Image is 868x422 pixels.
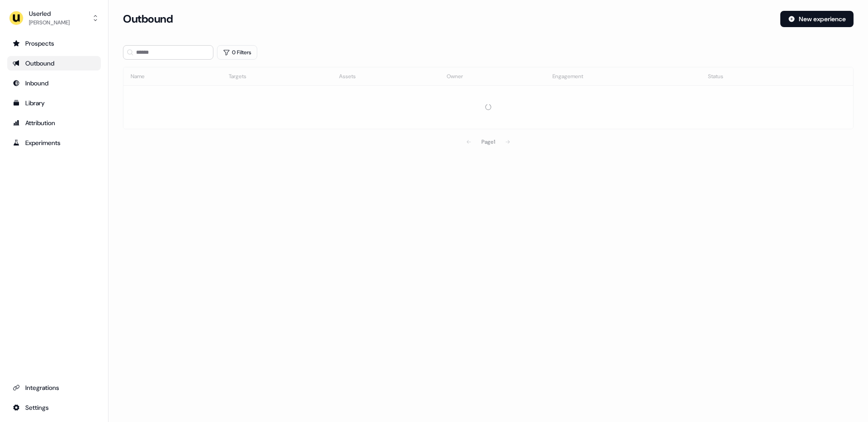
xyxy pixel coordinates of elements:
div: Userled [29,9,70,18]
button: 0 Filters [217,45,257,60]
a: Go to experiments [7,136,101,150]
div: Inbound [13,79,95,88]
a: Go to outbound experience [7,56,101,70]
h3: Outbound [123,12,173,26]
button: New experience [780,11,854,27]
a: Go to Inbound [7,76,101,90]
div: Settings [13,403,95,412]
a: Go to attribution [7,116,101,130]
div: Attribution [13,118,95,127]
a: Go to integrations [7,380,101,395]
button: Userled[PERSON_NAME] [7,7,101,29]
a: Go to prospects [7,36,101,51]
div: Integrations [13,383,95,392]
a: Go to integrations [7,400,101,415]
div: Outbound [13,59,95,68]
div: Prospects [13,39,95,48]
div: [PERSON_NAME] [29,18,70,27]
div: Library [13,98,95,108]
div: Experiments [13,138,95,147]
a: Go to templates [7,96,101,110]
